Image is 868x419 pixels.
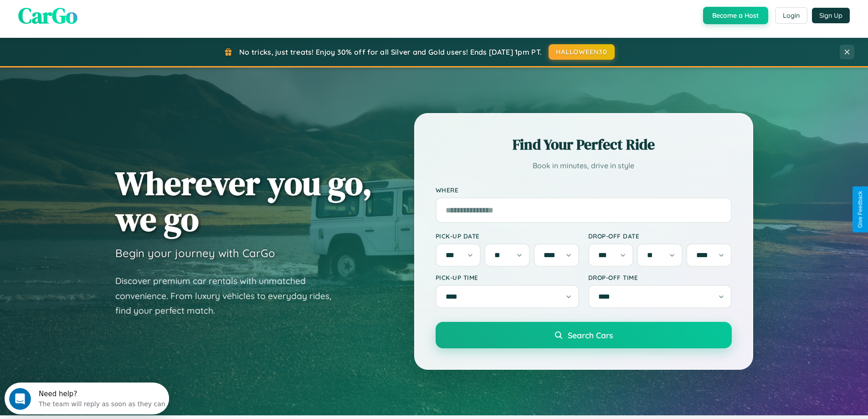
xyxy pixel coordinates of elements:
[436,274,579,281] label: Pick-up Time
[857,191,863,228] div: Give Feedback
[115,246,275,260] h3: Begin your journey with CarGo
[436,186,732,194] label: Where
[588,274,732,281] label: Drop-off Time
[703,7,768,24] button: Become a Host
[34,15,161,25] div: The team will reply as soon as they can
[436,134,732,155] h2: Find Your Perfect Ride
[775,7,807,24] button: Login
[115,274,343,318] p: Discover premium car rentals with unmatched convenience. From luxury vehicles to everyday rides, ...
[239,47,542,57] span: No tricks, just treats! Enjoy 30% off for all Silver and Gold users! Ends [DATE] 1pm PT.
[812,8,850,23] button: Sign Up
[588,232,732,240] label: Drop-off Date
[436,159,732,172] p: Book in minutes, drive in style
[34,8,161,15] div: Need help?
[436,232,579,240] label: Pick-up Date
[9,388,31,410] iframe: Intercom live chat
[4,4,169,29] div: Open Intercom Messenger
[549,44,615,60] button: HALLOWEEN30
[18,0,77,31] span: CarGo
[5,383,169,414] iframe: Intercom live chat discovery launcher
[115,165,372,237] h1: Wherever you go, we go
[568,330,613,340] span: Search Cars
[436,322,732,348] button: Search Cars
